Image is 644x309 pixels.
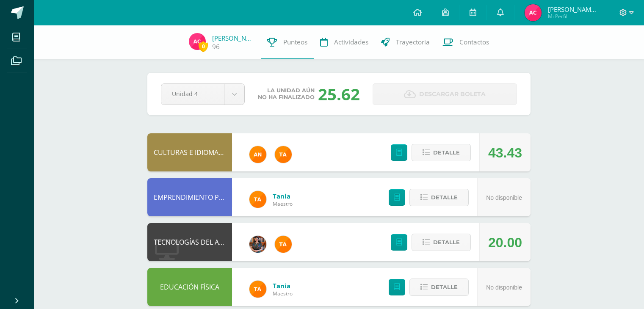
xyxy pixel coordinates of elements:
span: Descargar boleta [419,84,486,105]
a: Trayectoria [375,25,436,59]
span: Actividades [334,38,368,47]
span: Contactos [459,38,489,47]
span: Detalle [431,279,458,295]
a: Unidad 4 [161,84,244,105]
a: Contactos [436,25,495,59]
span: Detalle [433,235,460,250]
img: feaeb2f9bb45255e229dc5fdac9a9f6b.png [249,191,266,208]
button: Detalle [409,279,469,296]
span: [PERSON_NAME] [PERSON_NAME] [548,5,599,14]
div: CULTURAS E IDIOMAS MAYAS, GARÍFUNA O XINCA [147,133,232,171]
a: Tania [273,192,293,200]
div: EDUCACIÓN FÍSICA [147,268,232,306]
span: La unidad aún no ha finalizado [258,87,315,101]
img: feaeb2f9bb45255e229dc5fdac9a9f6b.png [275,236,292,253]
button: Detalle [412,144,471,161]
a: Punteos [261,25,314,59]
div: 43.43 [488,134,522,172]
a: Actividades [314,25,375,59]
span: No disponible [486,284,522,291]
img: 7b796679ac8a5c7c8476872a402b7861.png [525,4,542,21]
span: No disponible [486,194,522,201]
span: Punteos [283,38,307,47]
span: Trayectoria [396,38,430,47]
span: Unidad 4 [172,84,213,104]
button: Detalle [412,234,471,251]
div: 20.00 [488,223,522,262]
div: EMPRENDIMIENTO PARA LA PRODUCTIVIDAD [147,178,232,216]
img: 60a759e8b02ec95d430434cf0c0a55c7.png [249,236,266,253]
img: feaeb2f9bb45255e229dc5fdac9a9f6b.png [275,146,292,163]
span: Detalle [433,145,460,160]
span: Mi Perfil [548,13,599,20]
a: [PERSON_NAME] [212,34,254,42]
button: Detalle [409,189,469,206]
span: Detalle [431,190,458,205]
img: feaeb2f9bb45255e229dc5fdac9a9f6b.png [249,281,266,298]
a: Tania [273,281,293,290]
a: 96 [212,42,220,51]
div: TECNOLOGÍAS DEL APRENDIZAJE Y LA COMUNICACIÓN [147,223,232,261]
span: Maestro [273,290,293,297]
img: fc6731ddebfef4a76f049f6e852e62c4.png [249,146,266,163]
span: 0 [199,41,208,52]
div: 25.62 [318,83,360,105]
span: Maestro [273,200,293,207]
img: 7b796679ac8a5c7c8476872a402b7861.png [189,33,206,50]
